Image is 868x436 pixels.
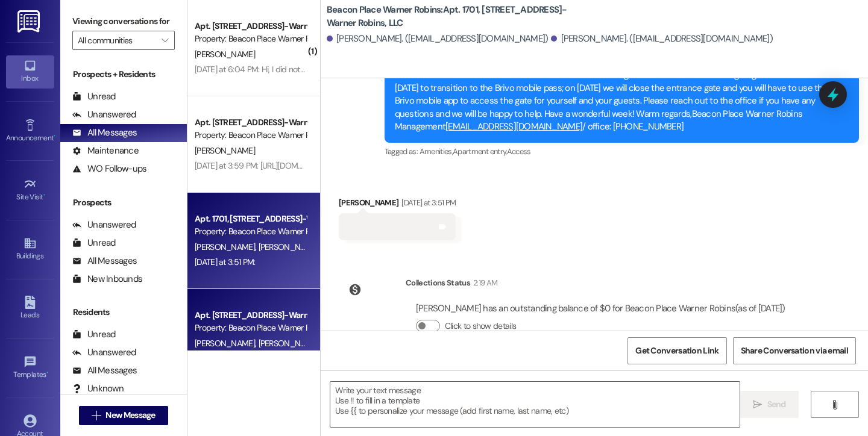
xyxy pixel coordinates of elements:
[470,276,497,289] div: 2:19 AM
[753,400,762,410] i: 
[339,196,456,213] div: [PERSON_NAME]
[79,406,168,425] button: New Message
[327,33,549,45] div: [PERSON_NAME]. ([EMAIL_ADDRESS][DOMAIN_NAME])
[445,120,582,132] a: [EMAIL_ADDRESS][DOMAIN_NAME]
[6,55,54,88] a: Inbox
[406,276,470,289] div: Collections Status
[627,337,726,364] button: Get Conversation Link
[507,146,531,157] span: Access
[72,328,116,341] div: Unread
[258,241,318,252] span: [PERSON_NAME]
[43,191,45,199] span: •
[162,36,168,45] i: 
[398,196,456,209] div: [DATE] at 3:51 PM
[72,237,116,249] div: Unread
[195,20,306,33] div: Apt. [STREET_ADDRESS]-Warner Robins, LLC
[6,292,54,325] a: Leads
[733,337,856,364] button: Share Conversation via email
[72,126,137,139] div: All Messages
[60,196,187,209] div: Prospects
[72,273,142,285] div: New Inbounds
[6,174,54,207] a: Site Visit •
[327,4,568,30] b: Beacon Place Warner Robins: Apt. 1701, [STREET_ADDRESS]-Warner Robins, LLC
[195,145,255,156] span: [PERSON_NAME]
[195,49,255,60] span: [PERSON_NAME]
[72,90,116,103] div: Unread
[420,146,453,157] span: Amenities ,
[195,257,255,267] div: [DATE] at 3:51 PM:
[72,108,136,121] div: Unanswered
[385,143,859,160] div: Tagged as:
[195,33,306,45] div: Property: Beacon Place Warner Robins
[416,302,785,315] div: [PERSON_NAME] has an outstanding balance of $0 for Beacon Place Warner Robins (as of [DATE])
[72,382,124,395] div: Unknown
[72,255,137,267] div: All Messages
[767,398,786,411] span: Send
[195,213,306,225] div: Apt. 1701, [STREET_ADDRESS]-Warner Robins, LLC
[60,68,187,81] div: Prospects + Residents
[54,132,55,140] span: •
[195,116,306,129] div: Apt. [STREET_ADDRESS]-Warner Robins, LLC
[453,146,507,157] span: Apartment entry ,
[445,320,516,332] label: Click to show details
[258,338,318,349] span: [PERSON_NAME]
[72,12,175,31] label: Viewing conversations for
[72,364,137,377] div: All Messages
[46,369,48,377] span: •
[195,241,259,252] span: [PERSON_NAME]
[78,31,156,50] input: All communities
[635,344,719,357] span: Get Conversation Link
[195,322,306,334] div: Property: Beacon Place Warner Robins
[72,219,136,231] div: Unanswered
[195,225,306,238] div: Property: Beacon Place Warner Robins
[740,391,799,418] button: Send
[741,344,848,357] span: Share Conversation via email
[195,338,259,349] span: [PERSON_NAME]
[195,129,306,142] div: Property: Beacon Place Warner Robins
[830,400,839,410] i: 
[6,233,54,266] a: Buildings
[551,33,773,45] div: [PERSON_NAME]. ([EMAIL_ADDRESS][DOMAIN_NAME])
[195,160,339,171] div: [DATE] at 3:59 PM: [URL][DOMAIN_NAME]
[195,64,543,75] div: [DATE] at 6:04 PM: Hi, I did not receive any email from IMS communities/Brivo. Please resend, tha...
[92,411,101,420] i: 
[195,309,306,322] div: Apt. [STREET_ADDRESS]-Warner Robins, LLC
[17,10,42,33] img: ResiDesk Logo
[6,352,54,384] a: Templates •
[60,306,187,319] div: Residents
[395,30,840,133] div: Good Afternoon! We have changed systems for our entrance gate as well as the access doors to the ...
[72,346,136,359] div: Unanswered
[72,163,146,175] div: WO Follow-ups
[105,409,155,422] span: New Message
[72,145,139,157] div: Maintenance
